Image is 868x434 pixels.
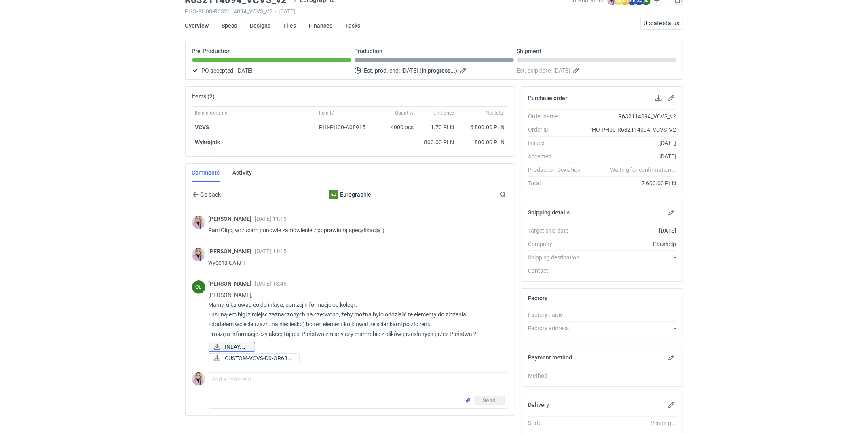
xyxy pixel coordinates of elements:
[192,372,205,386] img: Klaudia Wiśniewska
[528,227,587,235] div: Target ship date
[395,110,414,116] span: Quantity
[528,354,572,361] h2: Payment method
[461,138,505,146] div: 800.00 PLN
[420,123,454,131] div: 1.70 PLN
[195,139,220,145] strong: Wykrojnik
[587,253,676,261] div: -
[209,248,255,254] span: [PERSON_NAME]
[528,419,587,427] div: State
[587,152,676,160] div: [DATE]
[434,110,454,116] span: Unit price
[209,353,300,363] a: CUSTOM-VCVS-D0-OR632...
[192,164,220,182] a: Comments
[517,48,542,54] p: Shipment
[644,20,680,26] span: Update status
[329,190,338,199] div: Eurographic
[377,120,417,135] div: 4000 pcs
[255,280,287,287] span: [DATE] 13:46
[587,311,676,319] div: -
[250,17,271,34] a: Designs
[528,112,587,120] div: Order name
[255,216,287,222] span: [DATE] 11:15
[209,258,502,267] p: wycena CATJ-1
[528,95,568,101] h2: Purchase order
[209,225,502,235] p: Pani Olgo, wrzucam ponowie zamówienie z poprawioną specyfikacją :)
[483,398,496,403] span: Send
[192,66,351,75] div: PO accepted:
[667,93,676,103] button: Edit purchase order
[329,190,338,199] figcaption: Eu
[587,126,676,134] div: PHO-PH00-R632114094_VCVS_V2
[309,17,333,34] a: Finances
[402,66,418,75] span: [DATE]
[355,66,514,75] div: Est. prod. end:
[528,139,587,147] div: Issued
[355,48,383,54] p: Production
[667,400,676,410] button: Edit delivery details
[667,353,676,362] button: Edit payment method
[319,123,374,131] div: PHI-PH00-A08915
[528,126,587,134] div: Order ID
[587,112,676,120] div: R632114094_VCVS_v2
[587,139,676,147] div: [DATE]
[587,324,676,332] div: -
[209,216,255,222] span: [PERSON_NAME]
[346,17,361,34] a: Tasks
[199,192,221,197] span: Go back
[192,248,205,261] img: Klaudia Wiśniewska
[209,280,255,287] span: [PERSON_NAME]
[192,216,205,229] img: Klaudia Wiśniewska
[528,267,587,275] div: Contact
[185,8,570,15] div: PHO-PH00-R632114094_VCVS_V2 [DATE]
[528,152,587,160] div: Accepted
[528,324,587,332] div: Factory address
[192,190,222,199] button: Go back
[587,267,676,275] div: -
[195,124,210,130] a: VCVS
[192,48,231,54] p: Pre-Production
[461,123,505,131] div: 6 800.00 PLN
[667,207,676,217] button: Edit shipping details
[456,67,458,74] em: )
[587,179,676,187] div: 7 600.00 PLN
[475,396,505,405] button: Send
[275,8,277,15] span: •
[192,280,205,294] figcaption: OŁ
[587,240,676,248] div: Packhelp
[528,179,587,187] div: Total
[255,248,287,254] span: [DATE] 11:15
[195,110,228,116] span: Item nickname
[209,342,255,352] a: INLAY.png
[459,66,469,75] button: Edit estimated production end date
[659,227,676,234] strong: [DATE]
[528,209,570,216] h2: Shipping details
[209,290,502,339] p: [PERSON_NAME], Mamy kilka uwag co do inlaya, poniżej informacje od kolegi : • usunąłem bigi z mie...
[222,17,237,34] a: Specs
[422,67,456,74] strong: In progress...
[486,110,505,116] span: Net total
[528,240,587,248] div: Company
[528,295,548,301] h2: Factory
[209,353,289,363] div: CUSTOM-VCVS-D0-OR632114094-INSERT-fix.pdf
[528,372,587,380] div: Method
[610,166,676,174] em: Waiting for confirmation...
[420,67,422,74] em: (
[420,138,454,146] div: 800.00 PLN
[283,190,416,199] div: Eurographic
[572,66,582,75] button: Edit estimated shipping date
[528,166,587,174] div: Production Deviation
[528,311,587,319] div: Factory name
[192,93,215,100] h2: Items (2)
[225,354,293,363] span: CUSTOM-VCVS-D0-OR632...
[587,372,676,380] div: -
[233,164,252,182] a: Activity
[237,66,253,75] span: [DATE]
[192,280,205,294] div: Olga Łopatowicz
[528,402,549,408] h2: Delivery
[319,110,335,116] span: Item ID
